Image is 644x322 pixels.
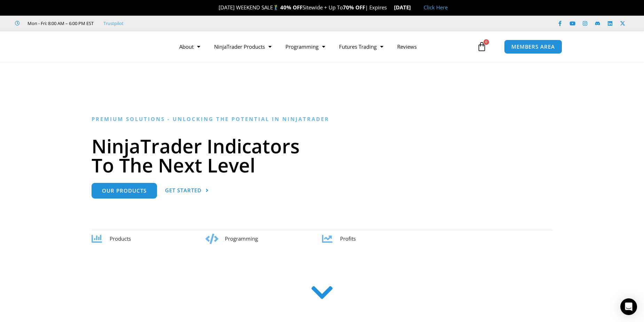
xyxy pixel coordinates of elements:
a: About [172,39,207,55]
span: Mon - Fri: 8:00 AM – 6:00 PM EST [26,19,94,27]
img: 🎉 [213,5,218,10]
h1: NinjaTrader Indicators To The Next Level [92,136,553,175]
div: Open Intercom Messenger [620,298,637,315]
span: Products [110,235,131,242]
a: 0 [466,37,497,57]
a: Our Products [92,183,157,199]
strong: 70% OFF [343,4,365,11]
img: 🏭 [411,5,416,10]
strong: [DATE] [394,4,417,11]
a: MEMBERS AREA [504,40,562,54]
h6: Premium Solutions - Unlocking the Potential in NinjaTrader [92,116,553,122]
a: Programming [278,39,332,55]
span: Our Products [102,188,147,193]
span: Programming [225,235,258,242]
a: Trustpilot [103,19,124,27]
a: Get Started [165,183,209,199]
img: ⌛ [387,5,392,10]
span: [DATE] WEEKEND SALE Sitewide + Up To | Expires [211,4,394,11]
a: Futures Trading [332,39,390,55]
img: 🏌️‍♂️ [273,5,278,10]
a: NinjaTrader Products [207,39,278,55]
span: MEMBERS AREA [511,44,555,49]
a: Reviews [390,39,424,55]
nav: Menu [172,39,475,55]
span: Profits [340,235,356,242]
img: LogoAI | Affordable Indicators – NinjaTrader [73,34,148,59]
span: 0 [484,39,489,45]
span: Get Started [165,188,202,193]
a: Click Here [424,4,448,11]
strong: 40% OFF [280,4,303,11]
